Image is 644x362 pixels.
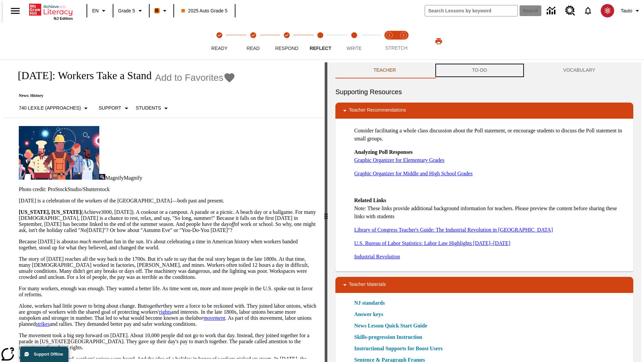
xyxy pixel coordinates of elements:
a: U.S. Bureau of Labor Statistics: Labor Law Highlights [DATE]–[DATE] [354,240,511,246]
em: off [229,221,235,227]
span: Magnify [124,175,142,181]
button: Select Lexile, 740 Lexile (Approaches) [16,102,93,114]
img: A banner with a blue background shows an illustrated row of diverse men and women dressed in clot... [19,126,99,180]
p: Photo credit: ProStockStudio/Shutterstock [19,186,317,192]
p: Students [136,105,161,112]
button: Add to Favorites - Labor Day: Workers Take a Stand [155,72,235,83]
a: strikes [36,321,50,327]
div: activity [327,62,641,362]
span: Read [247,46,260,51]
button: Ready(Step completed) step 1 of 5 [200,23,239,60]
p: News: History [11,93,235,98]
p: The movement took a big step forward on [DATE]. About 10,000 people did not go to work that day. ... [19,333,317,351]
em: labor [192,315,225,321]
span: STRETCH [385,45,408,51]
span: Grade 5 [118,7,135,14]
a: Resource Center, Will open in new tab [561,2,579,20]
em: No [80,227,87,233]
button: Select Student [133,102,173,114]
button: Write step 5 of 5 [335,23,374,60]
p: For many workers, enough was enough. They wanted a better life. As time went on, more and more pe... [19,286,317,298]
a: News Lesson Quick Start Guide, Will open in new browser window or tab [354,322,427,330]
a: Industrial Revolution [354,254,400,259]
input: search field [425,5,518,16]
p: Teacher Materials [349,281,386,289]
p: Teacher Recommendations [349,107,406,115]
div: Instructional Panel Tabs [335,62,633,78]
p: Note: These links provide additional background information for teachers. Please preview the cont... [354,196,628,221]
span: Tauto [621,7,632,14]
em: together [145,303,163,309]
button: TO-DO [434,62,525,78]
a: Graphic Organizer for Middle and High School Grades [354,171,473,176]
button: VOCABULARY [525,62,633,78]
span: Respond [275,46,298,51]
strong: Analyzing Poll Responses [354,149,413,155]
strong: Related Links [354,197,386,203]
a: movement [204,315,225,321]
p: Consider facilitating a whole class discussion about the Poll statement, or encourage students to... [354,127,628,143]
button: Scaffolds, Support [96,102,133,114]
span: Support Offline [34,352,63,357]
button: Language: EN, Select a language [89,5,111,17]
a: Skills-progression Instruction, Will open in new browser window or tab [354,333,422,341]
button: Boost Class color is orange. Change class color [152,5,171,17]
button: Teacher [335,62,434,78]
span: EN [92,7,99,14]
span: Write [346,46,362,51]
img: Magnify [99,174,105,180]
text: 1 [388,34,390,37]
a: NJ standards [354,299,389,307]
button: Profile/Settings [618,5,644,17]
img: avatar image [601,4,614,17]
a: Answer keys, Will open in new browser window or tab [354,310,383,318]
button: Grade: Grade 5, Select a grade [115,5,147,17]
span: Ready [211,46,227,51]
button: Open side menu [5,1,25,21]
span: Magnify [105,175,124,181]
a: rights [159,309,171,315]
a: Notifications [579,2,597,19]
p: The story of [DATE] reaches all the way back to the 1700s. But it's safe to say that the real sto... [19,256,317,280]
p: Support [99,105,121,112]
span: 2025 Auto Grade 5 [181,7,228,14]
a: Graphic Organizer for Elementary Grades [354,157,444,163]
p: 740 Lexile (Approaches) [19,105,81,112]
button: Respond(Step completed) step 3 of 5 [267,23,306,60]
button: Select a new avatar [597,2,618,19]
p: (Achieve3000, [DATE]). A cookout or a campout. A parade or a picnic. A beach day or a ballgame. F... [19,209,317,233]
strong: [US_STATE], [US_STATE] [19,209,81,215]
h6: Supporting Resources [335,86,633,97]
button: Read(Step completed) step 2 of 5 [233,23,272,60]
p: Alone, workers had little power to bring about change. But they were a force to be reckoned with.... [19,303,317,327]
button: Reflect step 4 of 5 [301,23,340,60]
h1: [DATE]: Workers Take a Stand [11,69,152,82]
div: Teacher Recommendations [335,103,633,119]
button: Support Offline [20,347,68,362]
button: Stretch Read step 1 of 2 [380,23,399,60]
span: Add to Favorites [155,72,223,83]
button: Print [428,35,449,47]
span: NJ Edition [54,16,73,20]
a: Instructional Supports for Boost Users, Will open in new browser window or tab [354,345,443,353]
div: Press Enter or Spacebar and then press right and left arrow keys to move the slider [325,62,327,362]
div: reading [3,62,325,359]
p: Because [DATE] is about than fun in the sun. It's about celebrating a time in American history wh... [19,239,317,251]
div: Teacher Materials [335,277,633,293]
div: Home [29,2,73,20]
p: [DATE] is a celebration of the workers of the [GEOGRAPHIC_DATA]—both past and present. [19,198,317,204]
a: Data Center [543,2,561,20]
span: Reflect [310,46,331,51]
text: 2 [402,34,404,37]
em: so much more [73,239,103,244]
button: Stretch Respond step 2 of 2 [394,23,413,60]
span: B [155,6,159,15]
a: Library of Congress Teacher's Guide: The Industrial Revolution in [GEOGRAPHIC_DATA] [354,227,553,233]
